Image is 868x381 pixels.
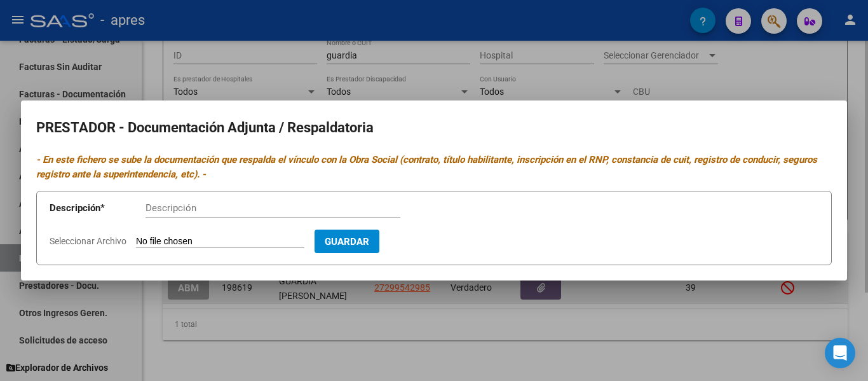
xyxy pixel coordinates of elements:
p: Descripción [50,201,146,216]
div: Open Intercom Messenger [825,338,855,368]
span: Seleccionar Archivo [50,236,126,246]
h2: PRESTADOR - Documentación Adjunta / Respaldatoria [36,116,832,140]
button: Guardar [315,230,379,253]
span: Guardar [325,236,369,247]
i: - En este fichero se sube la documentación que respalda el vínculo con la Obra Social (contrato, ... [36,154,817,180]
